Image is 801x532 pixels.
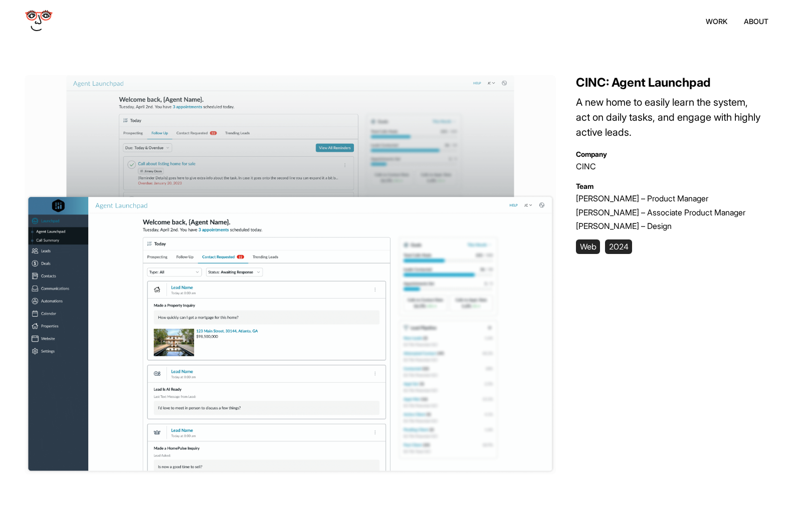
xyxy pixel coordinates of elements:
a: about [736,9,776,34]
li: about [744,17,768,26]
p: [PERSON_NAME] – Associate Product Manager [576,207,776,218]
p: CINC [576,161,776,172]
h6: Company [576,150,776,158]
p: [PERSON_NAME] – Product Manager [576,193,776,204]
h1: CINC: Agent Launchpad [576,75,776,90]
li: work [706,17,727,26]
span: 2024 [605,239,632,254]
h6: Team [576,182,776,190]
p: A new home to easily learn the system, act on daily tasks, and engage with highly active leads. [576,95,776,140]
p: [PERSON_NAME] – Design [576,220,776,231]
img: Preview images of launchpad features such as leads reaching out to agent. [25,75,556,474]
a: work [698,9,735,34]
span: Web [576,239,600,254]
